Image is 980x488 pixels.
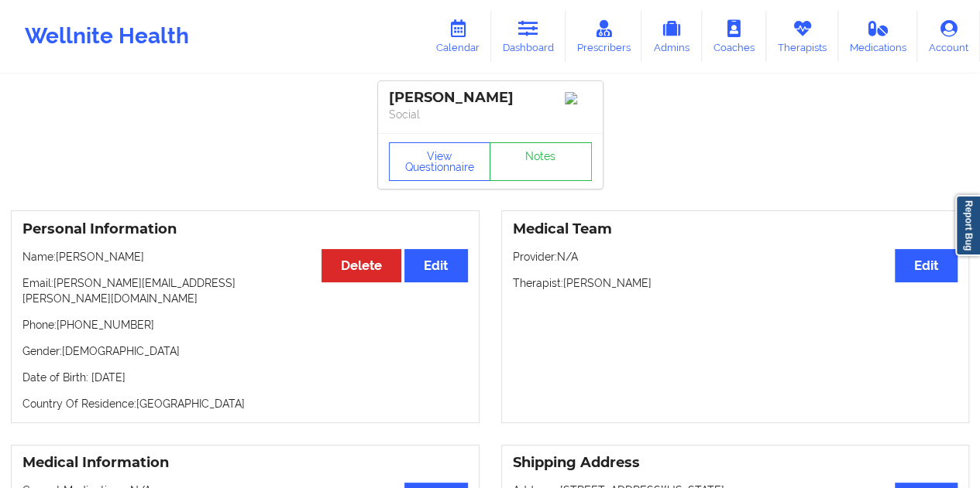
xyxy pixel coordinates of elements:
[22,343,468,359] p: Gender: [DEMOGRAPHIC_DATA]
[955,195,980,256] a: Report Bug
[917,11,980,62] a: Account
[513,454,958,472] h3: Shipping Address
[513,275,958,291] p: Therapist: [PERSON_NAME]
[404,249,467,282] button: Edit
[566,11,642,62] a: Prescribers
[513,249,958,264] p: Provider: N/A
[565,92,592,104] img: Image%2Fplaceholer-image.png
[513,220,958,238] h3: Medical Team
[389,107,592,122] p: Social
[895,249,958,282] button: Edit
[389,89,592,107] div: [PERSON_NAME]
[491,11,566,62] a: Dashboard
[22,275,468,306] p: Email: [PERSON_NAME][EMAIL_ADDRESS][PERSON_NAME][DOMAIN_NAME]
[702,11,766,62] a: Coaches
[22,317,468,333] p: Phone: [PHONE_NUMBER]
[322,249,401,282] button: Delete
[22,454,468,472] h3: Medical Information
[22,220,468,238] h3: Personal Information
[389,142,491,181] button: View Questionnaire
[838,11,918,62] a: Medications
[22,396,468,411] p: Country Of Residence: [GEOGRAPHIC_DATA]
[766,11,838,62] a: Therapists
[425,11,491,62] a: Calendar
[22,249,468,264] p: Name: [PERSON_NAME]
[22,370,468,385] p: Date of Birth: [DATE]
[490,142,592,181] a: Notes
[641,11,702,62] a: Admins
